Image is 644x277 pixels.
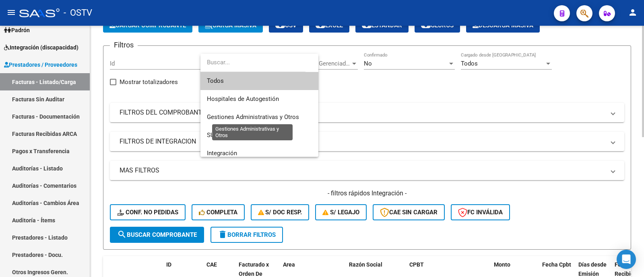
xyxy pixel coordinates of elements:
[207,150,237,157] span: Integración
[207,72,312,90] span: Todos
[617,250,636,269] div: Open Intercom Messenger
[207,131,218,139] span: SUR
[207,95,279,103] span: Hospitales de Autogestión
[200,53,305,72] input: dropdown search
[207,113,299,121] span: Gestiones Administrativas y Otros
